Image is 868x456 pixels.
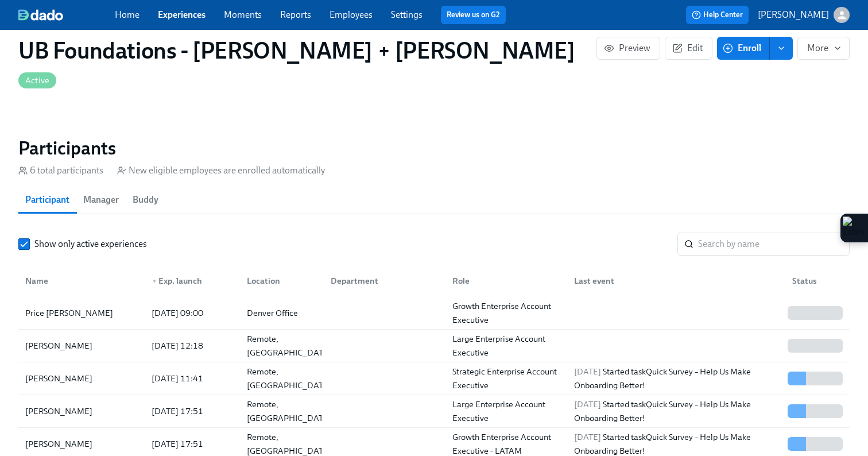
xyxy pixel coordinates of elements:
[321,269,443,292] div: Department
[698,233,850,256] input: Search by name
[788,274,847,288] div: Status
[152,279,157,284] span: ▼
[448,332,565,360] div: Large Enterprise Account Executive
[569,397,783,425] div: Started task Quick Survey – Help Us Make Onboarding Better!
[18,164,103,177] div: 6 total participants
[596,37,660,60] button: Preview
[448,299,565,327] div: Growth Enterprise Account Executive
[25,192,69,208] span: Participant
[21,269,142,292] div: Name
[665,37,712,60] button: Edit
[21,274,142,288] div: Name
[441,6,506,24] button: Review us on G2
[18,137,850,160] h2: Participants
[115,9,139,20] a: Home
[147,372,238,385] div: [DATE] 11:41
[770,37,793,60] button: enroll
[18,362,850,395] div: [PERSON_NAME][DATE] 11:41Remote, [GEOGRAPHIC_DATA]Strategic Enterprise Account Executive[DATE] St...
[448,274,565,288] div: Role
[606,42,650,54] span: Preview
[443,269,565,292] div: Role
[717,37,770,60] button: Enroll
[242,365,336,392] div: Remote, [GEOGRAPHIC_DATA]
[158,9,206,20] a: Experiences
[18,330,850,362] div: [PERSON_NAME][DATE] 12:18Remote, [GEOGRAPHIC_DATA]Large Enterprise Account Executive
[725,42,761,54] span: Enroll
[18,76,56,85] span: Active
[18,9,63,21] img: dado
[807,42,840,54] span: More
[147,404,238,418] div: [DATE] 17:51
[21,437,142,451] div: [PERSON_NAME]
[330,9,373,20] a: Employees
[448,365,565,392] div: Strategic Enterprise Account Executive
[783,269,847,292] div: Status
[574,399,601,409] span: [DATE]
[242,397,336,425] div: Remote, [GEOGRAPHIC_DATA]
[574,432,601,442] span: [DATE]
[569,274,783,288] div: Last event
[238,269,321,292] div: Location
[34,238,147,250] span: Show only active experiences
[21,372,142,385] div: [PERSON_NAME]
[18,9,115,21] a: dado
[133,192,158,208] span: Buddy
[83,192,119,208] span: Manager
[117,164,325,177] div: New eligible employees are enrolled automatically
[21,404,142,418] div: [PERSON_NAME]
[21,339,142,353] div: [PERSON_NAME]
[21,306,142,320] div: Price [PERSON_NAME]
[447,9,500,21] a: Review us on G2
[758,9,829,21] p: [PERSON_NAME]
[147,437,238,451] div: [DATE] 17:51
[147,274,238,288] div: Exp. launch
[692,9,743,21] span: Help Center
[18,297,850,330] div: Price [PERSON_NAME][DATE] 09:00Denver OfficeGrowth Enterprise Account Executive
[448,397,565,425] div: Large Enterprise Account Executive
[797,37,850,60] button: More
[18,37,596,92] h1: UB Foundations - [PERSON_NAME] + [PERSON_NAME]
[326,274,443,288] div: Department
[569,365,783,392] div: Started task Quick Survey – Help Us Make Onboarding Better!
[758,7,850,23] button: [PERSON_NAME]
[142,269,238,292] div: ▼Exp. launch
[843,217,866,239] img: Extension Icon
[242,274,321,288] div: Location
[686,6,749,24] button: Help Center
[391,9,423,20] a: Settings
[280,9,311,20] a: Reports
[147,306,238,320] div: [DATE] 09:00
[574,366,601,377] span: [DATE]
[147,339,238,353] div: [DATE] 12:18
[224,9,262,20] a: Moments
[675,42,703,54] span: Edit
[242,306,321,320] div: Denver Office
[18,395,850,428] div: [PERSON_NAME][DATE] 17:51Remote, [GEOGRAPHIC_DATA]Large Enterprise Account Executive[DATE] Starte...
[242,332,336,360] div: Remote, [GEOGRAPHIC_DATA]
[565,269,783,292] div: Last event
